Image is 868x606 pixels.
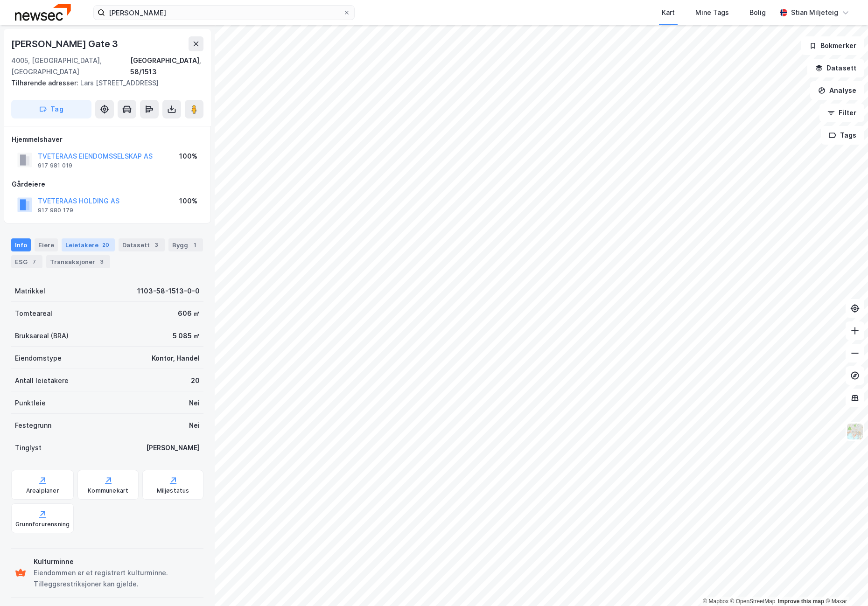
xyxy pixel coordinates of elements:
[807,59,864,77] button: Datasett
[695,7,729,18] div: Mine Tags
[819,104,864,122] button: Filter
[15,286,45,297] div: Matrikkel
[97,257,106,266] div: 3
[821,561,868,606] div: Kontrollprogram for chat
[34,556,200,567] div: Kulturminne
[191,375,200,386] div: 20
[137,286,200,297] div: 1103-58-1513-0-0
[189,420,200,431] div: Nei
[178,308,200,319] div: 606 ㎡
[15,521,70,528] div: Grunnforurensning
[12,134,203,145] div: Hjemmelshaver
[821,561,868,606] iframe: Chat Widget
[11,238,31,251] div: Info
[15,397,46,409] div: Punktleie
[11,255,42,268] div: ESG
[130,55,203,77] div: [GEOGRAPHIC_DATA], 58/1513
[38,207,73,214] div: 917 980 179
[730,598,776,605] a: OpenStreetMap
[34,567,200,590] div: Eiendommen er et registrert kulturminne. Tilleggsrestriksjoner kan gjelde.
[146,442,200,453] div: [PERSON_NAME]
[15,375,69,386] div: Antall leietakere
[152,240,161,250] div: 3
[11,55,130,77] div: 4005, [GEOGRAPHIC_DATA], [GEOGRAPHIC_DATA]
[38,162,72,169] div: 917 981 019
[173,330,200,341] div: 5 085 ㎡
[100,240,111,250] div: 20
[11,79,80,87] span: Tilhørende adresser:
[791,7,838,18] div: Stian Miljeteig
[46,255,110,268] div: Transaksjoner
[35,238,58,251] div: Eiere
[157,487,189,495] div: Miljøstatus
[15,420,51,431] div: Festegrunn
[15,308,52,319] div: Tomteareal
[179,195,197,207] div: 100%
[11,36,120,51] div: [PERSON_NAME] Gate 3
[662,7,675,18] div: Kart
[105,6,343,20] input: Søk på adresse, matrikkel, gårdeiere, leietakere eller personer
[15,442,42,453] div: Tinglyst
[179,151,197,162] div: 100%
[749,7,766,18] div: Bolig
[801,36,864,55] button: Bokmerker
[62,238,115,251] div: Leietakere
[26,487,59,495] div: Arealplaner
[29,257,39,266] div: 7
[11,100,91,118] button: Tag
[15,353,62,364] div: Eiendomstype
[11,77,196,89] div: Lars [STREET_ADDRESS]
[189,397,200,409] div: Nei
[119,238,165,251] div: Datasett
[703,598,728,605] a: Mapbox
[15,330,69,341] div: Bruksareal (BRA)
[821,126,864,145] button: Tags
[12,179,203,190] div: Gårdeiere
[778,598,824,605] a: Improve this map
[168,238,203,251] div: Bygg
[810,81,864,100] button: Analyse
[88,487,128,495] div: Kommunekart
[190,240,199,250] div: 1
[15,4,71,21] img: newsec-logo.f6e21ccffca1b3a03d2d.png
[846,423,864,440] img: Z
[152,353,200,364] div: Kontor, Handel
